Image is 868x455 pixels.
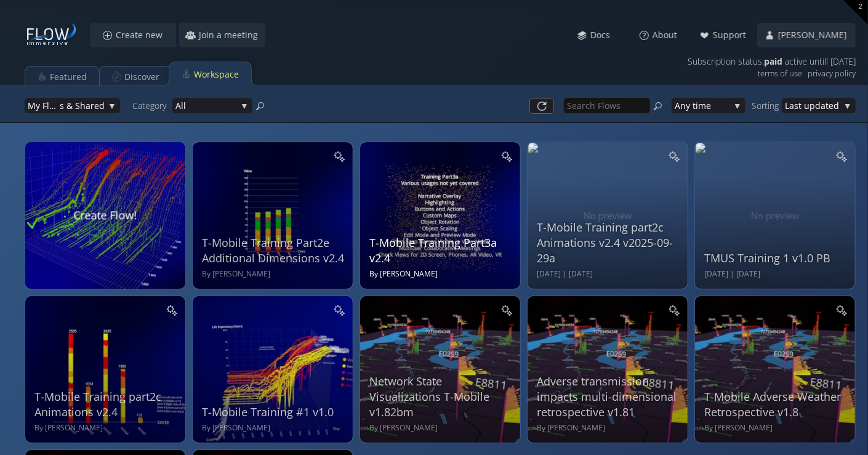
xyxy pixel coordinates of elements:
[785,98,794,113] span: La
[175,98,237,113] span: All
[34,423,179,433] div: By [PERSON_NAME]
[698,98,730,113] span: me
[704,423,849,433] div: By [PERSON_NAME]
[537,374,681,421] div: Adverse transmission impacts multi-dimensional retrospective v1.81
[537,269,681,280] div: [DATE] | [DATE]
[758,66,802,81] a: terms of use
[34,389,179,420] div: T-Mobile Training part2c Animations v2.4
[808,66,856,81] a: privacy policy
[369,423,514,433] div: By [PERSON_NAME]
[60,98,105,113] span: s & Shared
[28,98,60,113] span: My Flow
[778,29,854,41] span: [PERSON_NAME]
[369,269,514,280] div: By [PERSON_NAME]
[202,423,347,433] div: By [PERSON_NAME]
[590,29,617,41] span: Docs
[202,235,347,266] div: T-Mobile Training Part2e Additional Dimensions v2.4
[537,220,681,267] div: T-Mobile Training part2c Animations v2.4 v2025-09-29a
[564,98,650,113] input: Search Flows
[704,389,849,420] div: T-Mobile Adverse Weather Retrospective v1.8
[124,65,159,89] div: Discover
[794,98,840,113] span: st updated
[712,29,753,41] span: Support
[132,98,172,113] div: Category
[537,423,681,433] div: By [PERSON_NAME]
[752,98,782,113] div: Sorting
[115,29,170,41] span: Create new
[50,65,87,89] div: Featured
[652,29,685,41] span: About
[704,251,849,266] div: TMUS Training 1 v1.0 PB
[369,374,514,421] div: Network State Visualizations T-Mobile v1.82bm
[202,269,347,280] div: By [PERSON_NAME]
[675,98,698,113] span: Any ti
[369,235,514,266] div: T-Mobile Training Part3a v2.4
[198,29,265,41] span: Join a meeting
[194,63,239,86] div: Workspace
[202,405,347,420] div: T-Mobile Training #1 v1.0
[704,269,849,280] div: [DATE] | [DATE]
